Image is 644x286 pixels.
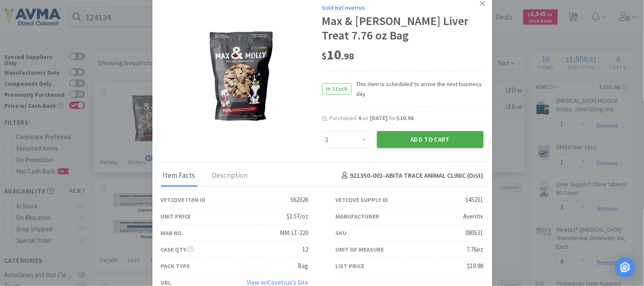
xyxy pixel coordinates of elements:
span: 10 [322,46,354,63]
div: SKU [336,228,347,238]
div: Open Intercom Messenger [615,257,636,278]
div: Vetcove Item ID [161,195,206,205]
div: Unit of Measure [336,245,384,254]
div: Bag [298,261,309,271]
button: Add to Cart [377,131,484,148]
div: $10.98 [467,261,484,271]
div: 080531 [466,228,484,238]
div: $1.57/oz [287,211,309,222]
div: Purchased on for [330,114,484,123]
div: 545231 [466,195,484,205]
div: Max & [PERSON_NAME] Liver Treat 7.76 oz Bag [322,14,484,42]
div: Aventix [464,211,484,222]
div: Case Qty. [161,245,194,254]
div: Pack Type [161,261,190,271]
span: $10.98 [397,114,414,122]
span: . 98 [342,50,354,62]
div: List Price [336,261,365,271]
div: Sold by Covetrus [322,3,484,12]
div: Item Facts [161,165,197,187]
span: $ [322,50,327,62]
div: Unit Price [161,212,191,221]
div: Manufacturer [336,212,380,221]
div: Man No. [161,228,184,238]
div: 7.76oz [467,244,484,255]
span: [DATE] [370,114,388,122]
span: In Stock [323,84,351,94]
span: This item is scheduled to arrive the next business day [352,79,484,98]
div: 562326 [291,195,309,205]
div: Vetcove Supply ID [336,195,388,205]
div: 12 [303,244,309,255]
div: MM-LT-220 [280,228,309,238]
div: Description [210,165,250,187]
h4: 921350-001 - ABITA TRACE ANIMAL CLINIC (Dist) [338,170,484,181]
span: 4 [358,114,361,122]
img: 5ef1a1c0f6924c64b5042b9d2bb47f9d_545231.png [188,22,295,129]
